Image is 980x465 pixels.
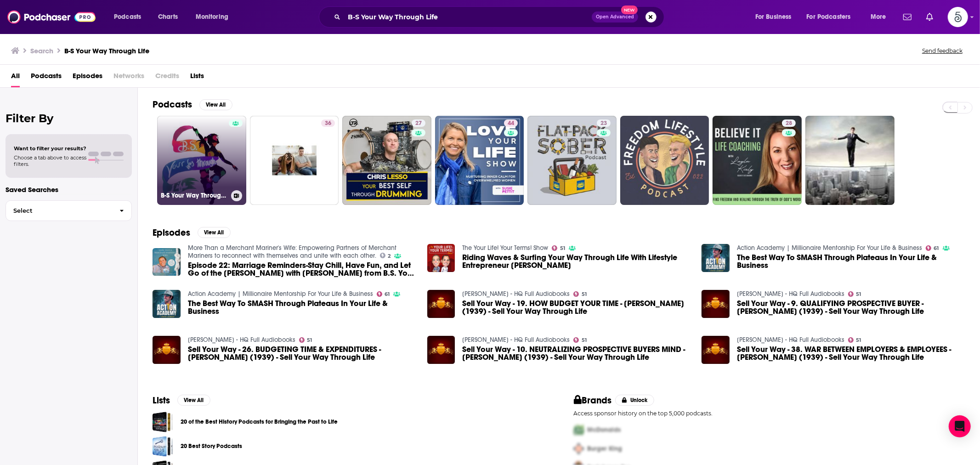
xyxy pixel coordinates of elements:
[153,412,173,432] a: 20 of the Best History Podcasts for Bringing the Past to Life
[856,292,861,296] span: 51
[552,245,565,251] a: 51
[190,68,204,87] span: Lists
[435,116,524,205] a: 44
[462,244,548,252] a: The Your Life! Your Terms! Show
[923,9,937,25] a: Show notifications dropdown
[188,261,416,277] a: Episode 22: Marriage Reminders-Stay Chill, Have Fun, and Let Go of the Petty with Buffy from B.S....
[926,245,939,251] a: 61
[152,10,183,24] a: Charts
[749,10,803,24] button: open menu
[570,420,588,439] img: First Pro Logo
[737,346,965,361] a: Sell Your Way - 38. WAR BETWEEN EMPLOYERS & EMPLOYEES - Napoleon Hill (1939) - Sell Your Way Thro...
[153,290,181,318] img: The Best Way To SMASH Through Plateaus In Your Life & Business
[328,6,673,28] div: Search podcasts, credits, & more...
[856,338,861,342] span: 51
[188,300,416,315] a: The Best Way To SMASH Through Plateaus In Your Life & Business
[7,8,96,26] img: Podchaser - Follow, Share and Rate Podcasts
[181,441,242,451] a: 20 Best Story Podcasts
[325,119,331,128] span: 36
[181,417,338,427] a: 20 of the Best History Podcasts for Bringing the Past to Life
[198,227,231,238] button: View All
[31,68,62,87] a: Podcasts
[6,200,132,221] button: Select
[188,346,416,361] span: Sell Your Way - 26. BUDGETING TIME & EXPENDITURES - [PERSON_NAME] (1939) - Sell Your Way Through ...
[415,119,422,128] span: 27
[600,119,607,128] span: 23
[801,10,864,24] button: open menu
[702,336,730,364] a: Sell Your Way - 38. WAR BETWEEN EMPLOYERS & EMPLOYEES - Napoleon Hill (1939) - Sell Your Way Thro...
[934,246,939,250] span: 61
[462,300,691,315] a: Sell Your Way - 19. HOW BUDGET YOUR TIME - Napoleon Hill (1939) - Sell Your Way Through Life
[299,337,312,343] a: 51
[188,244,397,260] a: More Than a Merchant Mariner's Wife: Empowering Partners of Merchant Mariners to reconnect with t...
[596,15,634,19] span: Open Advanced
[73,68,102,87] span: Episodes
[560,246,565,250] span: 51
[588,445,623,453] span: Burger King
[462,254,691,269] a: Riding Waves & Surfing Your Way Through Life With Lifestyle Entrepreneur Carlo Batara
[900,9,915,25] a: Show notifications dropdown
[737,254,965,269] span: The Best Way To SMASH Through Plateaus In Your Life & Business
[6,112,132,125] h2: Filter By
[848,291,861,297] a: 51
[737,336,844,344] a: NAPOLEON HILL - HQ Full Audiobooks
[161,192,227,199] h3: B-S Your Way Through Life
[462,254,691,269] span: Riding Waves & Surfing Your Way Through Life With Lifestyle Entrepreneur [PERSON_NAME]
[153,99,232,110] a: PodcastsView All
[573,291,587,297] a: 51
[948,7,968,27] img: User Profile
[199,99,232,110] button: View All
[342,116,431,205] a: 27
[427,336,455,364] a: Sell Your Way - 10. NEUTRALIZING PROSPECTIVE BUYERS MIND - Napoleon Hill (1939) - Sell Your Way T...
[597,119,611,127] a: 23
[621,6,638,14] span: New
[108,10,153,24] button: open menu
[462,300,691,315] span: Sell Your Way - 19. HOW BUDGET YOUR TIME - [PERSON_NAME] (1939) - Sell Your Way Through Life
[574,395,612,406] h2: Brands
[153,99,192,110] h2: Podcasts
[948,7,968,27] button: Show profile menu
[158,11,178,23] span: Charts
[188,290,373,298] a: Action Academy | Millionaire Mentorship For Your Life & Business
[737,244,922,252] a: Action Academy | Millionaire Mentorship For Your Life & Business
[848,337,861,343] a: 51
[504,119,518,127] a: 44
[6,185,132,194] p: Saved Searches
[153,248,181,276] img: Episode 22: Marriage Reminders-Stay Chill, Have Fun, and Let Go of the Petty with Buffy from B.S....
[114,11,141,23] span: Podcasts
[588,426,621,434] span: McDonalds
[11,68,20,87] a: All
[153,336,181,364] img: Sell Your Way - 26. BUDGETING TIME & EXPENDITURES - Napoleon Hill (1939) - Sell Your Way Through ...
[377,291,390,297] a: 61
[427,290,455,318] img: Sell Your Way - 19. HOW BUDGET YOUR TIME - Napoleon Hill (1939) - Sell Your Way Through Life
[157,116,246,205] a: B-S Your Way Through Life
[527,116,617,205] a: 23
[462,290,570,298] a: NAPOLEON HILL - HQ Full Audiobooks
[188,346,416,361] a: Sell Your Way - 26. BUDGETING TIME & EXPENDITURES - Napoleon Hill (1939) - Sell Your Way Through ...
[462,336,570,344] a: NAPOLEON HILL - HQ Full Audiobooks
[807,11,851,23] span: For Podcasters
[574,410,966,417] p: Access sponsor history on the top 5,000 podcasts.
[153,436,173,457] a: 20 Best Story Podcasts
[462,346,691,361] span: Sell Your Way - 10. NEUTRALIZING PROSPECTIVE BUYERS MIND - [PERSON_NAME] (1939) - Sell Your Way T...
[155,68,179,87] span: Credits
[615,395,654,406] button: Unlock
[153,395,210,406] a: ListsView All
[582,338,587,342] span: 51
[64,46,149,55] h3: B-S Your Way Through Life
[949,415,971,437] div: Open Intercom Messenger
[385,292,390,296] span: 61
[702,290,730,318] img: Sell Your Way - 9. QUALIFYING PROSPECTIVE BUYER - Napoleon Hill (1939) - Sell Your Way Through Life
[737,300,965,315] a: Sell Your Way - 9. QUALIFYING PROSPECTIVE BUYER - Napoleon Hill (1939) - Sell Your Way Through Life
[427,244,455,272] img: Riding Waves & Surfing Your Way Through Life With Lifestyle Entrepreneur Carlo Batara
[592,11,638,23] button: Open AdvancedNew
[871,11,886,23] span: More
[388,254,391,258] span: 2
[412,119,425,127] a: 27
